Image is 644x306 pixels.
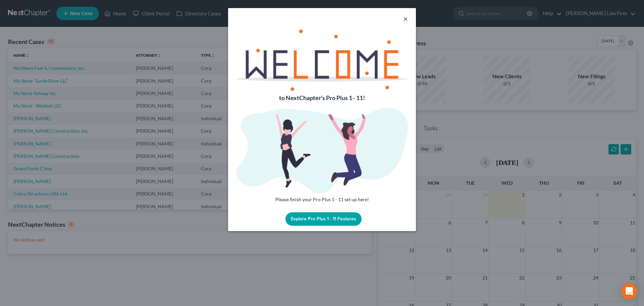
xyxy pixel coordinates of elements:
[236,30,408,91] img: welcome-text-e93f4f82ca6d878d2ad9a3ded85473c796df44e9f91f246eb1f7c07e4ed40195.png
[403,15,408,23] button: ×
[236,108,408,193] img: welcome-image-a26b3a25d675c260772de98b9467ebac63c13b2f3984d8371938e0f217e76b47.png
[285,212,362,226] button: Explore Pro Plus 1 - 11 Features
[236,196,408,203] p: Please finish your Pro Plus 1 - 11 set up here!
[236,94,408,102] p: to NextChapter's Pro Plus 1 - 11!
[621,283,637,299] div: Open Intercom Messenger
